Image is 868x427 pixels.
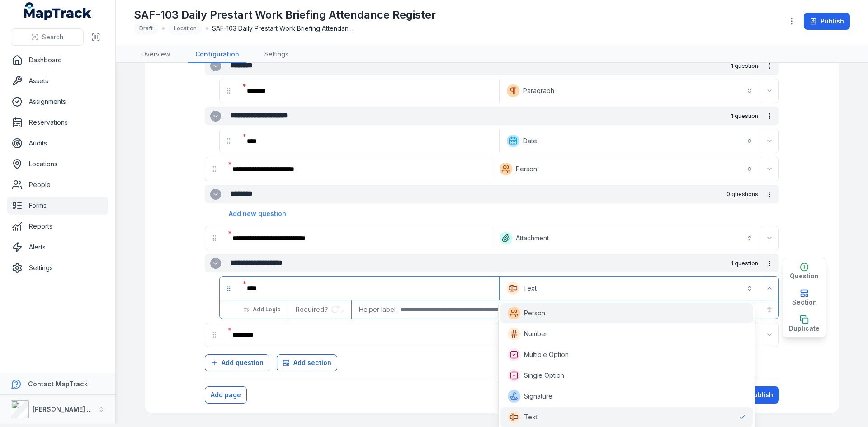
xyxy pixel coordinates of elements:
span: Multiple Option [524,350,569,359]
span: Single Option [524,371,564,380]
span: Text [524,413,538,422]
button: Text [501,278,758,298]
span: Person [524,309,545,318]
span: Signature [524,392,552,401]
span: Number [524,329,547,338]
